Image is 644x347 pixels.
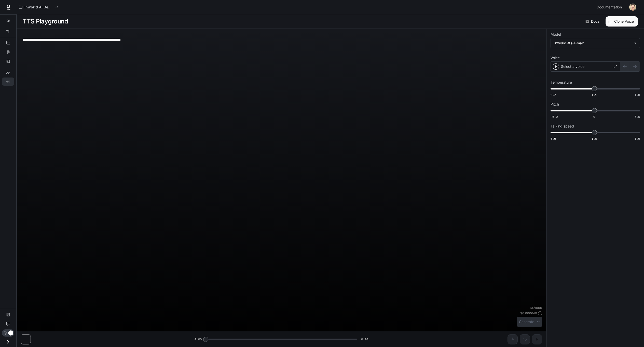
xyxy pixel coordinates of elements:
a: LLM Playground [2,68,14,76]
p: Pitch [551,102,559,106]
p: Inworld AI Demos [24,5,53,9]
p: Voice [551,56,560,60]
button: All workspaces [17,2,61,12]
a: Traces [2,48,14,56]
a: Documentation [2,311,14,319]
p: 64 / 1000 [530,306,542,310]
span: 0.5 [551,136,556,141]
span: 1.1 [592,93,597,97]
img: User avatar [629,4,636,11]
a: Overview [2,16,14,24]
span: 5.0 [635,114,640,119]
a: Dashboards [2,39,14,47]
button: Open drawer [2,337,14,347]
span: 0.7 [551,93,556,97]
button: User avatar [628,2,638,12]
a: Logs [2,57,14,65]
a: Docs [584,16,601,27]
span: 1.5 [635,93,640,97]
p: Temperature [551,81,572,84]
p: $ 0.000640 [520,311,537,315]
span: 0 [593,114,595,119]
button: Clone Voice [606,16,638,27]
span: Dark mode toggle [8,330,13,336]
div: inworld-tts-1-max [554,41,632,46]
p: Talking speed [551,124,574,128]
span: Documentation [597,4,622,10]
a: Graph Registry [2,27,14,35]
h1: TTS Playground [23,16,68,27]
span: -5.0 [551,114,558,119]
p: Model [551,33,561,36]
span: 1.5 [635,136,640,141]
span: 1.0 [592,136,597,141]
div: inworld-tts-1-max [551,38,640,48]
a: Feedback [2,320,14,328]
a: TTS Playground [2,78,14,86]
p: Select a voice [561,64,584,69]
a: Documentation [595,2,626,12]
